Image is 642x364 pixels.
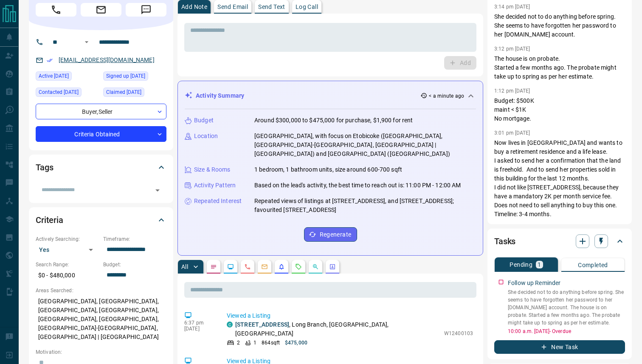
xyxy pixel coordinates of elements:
div: Criteria Obtained [36,126,166,142]
p: Based on the lead's activity, the best time to reach out is: 11:00 PM - 12:00 AM [254,181,461,190]
svg: Requests [295,263,302,270]
div: Sat Nov 23 2024 [36,87,99,99]
p: 2 [237,339,240,347]
p: Around $300,000 to $475,000 for purchase, $1,900 for rent [254,116,413,125]
p: $0 - $480,000 [36,268,99,282]
div: Criteria [36,210,166,230]
div: Tasks [494,231,625,251]
p: Actively Searching: [36,235,99,243]
svg: Email Verified [47,57,53,63]
p: 1:12 pm [DATE] [494,88,530,94]
p: Now lives in [GEOGRAPHIC_DATA] and wants to buy a retirement residence and a life lease. I asked ... [494,138,625,219]
p: Log Call [296,4,318,10]
a: [STREET_ADDRESS] [235,321,289,328]
p: 3:14 pm [DATE] [494,4,530,10]
p: Activity Pattern [194,181,236,190]
p: She decided not to do anything before spring. She seems to have forgotten her password to her [DO... [508,288,625,327]
span: Message [126,3,166,17]
div: Sun Sep 14 2025 [36,71,99,83]
svg: Agent Actions [329,263,336,270]
span: Signed up [DATE] [106,72,145,80]
p: Timeframe: [103,235,166,243]
p: Motivation: [36,348,166,356]
p: Search Range: [36,261,99,268]
p: 3:12 pm [DATE] [494,46,530,52]
p: Follow up Reminder [508,279,560,288]
svg: Calls [244,263,251,270]
svg: Listing Alerts [278,263,285,270]
span: Active [DATE] [39,72,69,80]
p: [DATE] [184,326,214,332]
p: Budget: $500K maint < $1K No mortgage. [494,96,625,123]
svg: Emails [261,263,268,270]
div: condos.ca [227,322,233,327]
div: Tue Oct 08 2024 [103,71,166,83]
div: Tue Oct 08 2024 [103,87,166,99]
p: Viewed a Listing [227,311,473,320]
svg: Opportunities [312,263,319,270]
p: 1 [538,262,541,268]
p: [GEOGRAPHIC_DATA], with focus on Etobicoke ([GEOGRAPHIC_DATA], [GEOGRAPHIC_DATA]-[GEOGRAPHIC_DATA... [254,132,476,158]
p: She decided not to do anything before spring. She seems to have forgotten her password to her [DO... [494,12,625,39]
span: Call [36,3,76,17]
p: 10:00 a.m. [DATE] - Overdue [508,327,625,335]
p: Completed [578,262,608,268]
p: Areas Searched: [36,287,166,294]
p: Repeated Interest [194,197,242,206]
p: Budget: [103,261,166,268]
svg: Lead Browsing Activity [227,263,234,270]
p: 3:01 pm [DATE] [494,130,530,136]
div: Activity Summary< a minute ago [185,88,476,104]
p: Pending [510,262,532,268]
p: W12400103 [444,330,473,337]
p: 1 bedroom, 1 bathroom units, size around 600-700 sqft [254,165,402,174]
button: Open [82,37,92,47]
div: Tags [36,157,166,178]
svg: Notes [210,263,217,270]
p: 864 sqft [262,339,280,347]
span: Contacted [DATE] [39,88,79,96]
p: Send Email [217,4,248,10]
p: Add Note [181,4,207,10]
button: Regenerate [304,227,357,242]
a: [EMAIL_ADDRESS][DOMAIN_NAME] [59,56,155,63]
h2: Criteria [36,213,63,227]
p: Send Text [258,4,285,10]
p: 1 [253,339,256,347]
p: Location [194,132,218,141]
button: New Task [494,340,625,354]
p: Activity Summary [196,91,244,100]
p: , Long Branch, [GEOGRAPHIC_DATA], [GEOGRAPHIC_DATA] [235,320,440,338]
p: The house is on probate. Started a few months ago. The probate might take up to spring as per her... [494,54,625,81]
p: All [181,264,188,270]
p: < a minute ago [429,92,464,100]
p: Repeated views of listings at [STREET_ADDRESS], and [STREET_ADDRESS]; favourited [STREET_ADDRESS] [254,197,476,214]
p: Size & Rooms [194,165,231,174]
span: Email [81,3,121,17]
div: Yes [36,243,99,257]
p: $475,000 [285,339,307,347]
span: Claimed [DATE] [106,88,141,96]
button: Open [152,184,163,196]
p: 6:37 pm [184,320,214,326]
p: [GEOGRAPHIC_DATA], [GEOGRAPHIC_DATA], [GEOGRAPHIC_DATA], [GEOGRAPHIC_DATA], [GEOGRAPHIC_DATA], [G... [36,294,166,344]
h2: Tags [36,161,53,174]
div: Buyer , Seller [36,104,166,119]
p: Budget [194,116,214,125]
h2: Tasks [494,234,515,248]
